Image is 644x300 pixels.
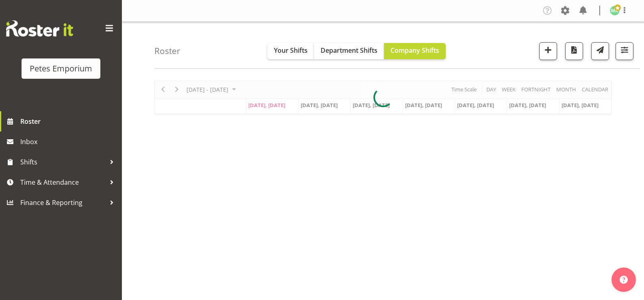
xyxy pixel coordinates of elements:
span: Time & Attendance [20,176,106,188]
button: Department Shifts [314,43,384,59]
h4: Roster [154,46,180,56]
button: Your Shifts [267,43,314,59]
span: Shifts [20,156,106,168]
span: Inbox [20,136,118,148]
img: Rosterit website logo [6,20,73,37]
button: Filter Shifts [616,42,633,60]
span: Finance & Reporting [20,196,106,209]
div: Petes Emporium [30,63,92,75]
button: Company Shifts [384,43,446,59]
button: Send a list of all shifts for the selected filtered period to all rostered employees. [591,42,609,60]
button: Add a new shift [539,42,557,60]
button: Download a PDF of the roster according to the set date range. [565,42,583,60]
span: Department Shifts [321,46,377,55]
span: Roster [20,115,118,127]
img: melanie-richardson713.jpg [610,6,620,15]
span: Your Shifts [274,46,308,55]
span: Company Shifts [390,46,439,55]
img: help-xxl-2.png [620,276,628,284]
